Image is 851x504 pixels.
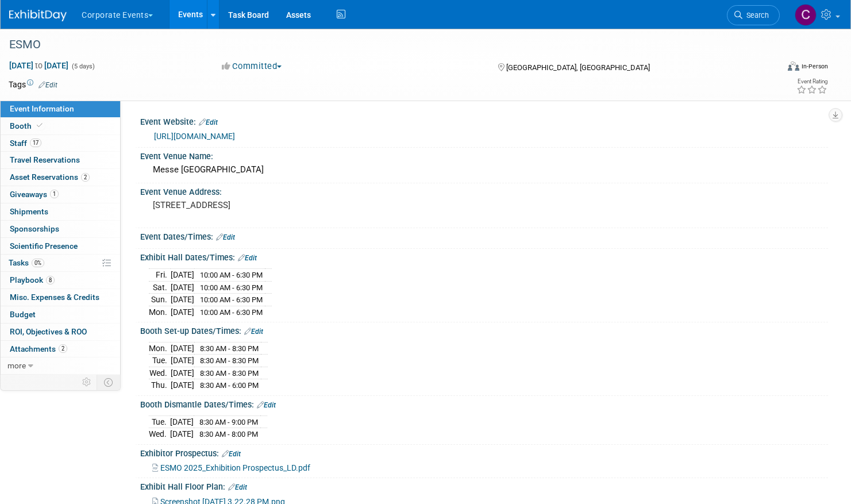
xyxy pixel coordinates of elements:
[200,271,263,279] span: 10:00 AM - 6:30 PM
[140,148,828,162] div: Event Venue Name:
[10,190,59,199] span: Giveaways
[10,121,45,130] span: Booth
[81,173,90,182] span: 2
[149,281,171,294] td: Sat.
[200,381,259,390] span: 8:30 AM - 6:00 PM
[10,275,55,284] span: Playbook
[170,415,194,428] td: [DATE]
[200,295,263,304] span: 10:00 AM - 6:30 PM
[171,268,194,281] td: [DATE]
[140,113,828,128] div: Event Website:
[801,62,828,71] div: In-Person
[244,328,263,336] a: Edit
[149,379,171,391] td: Thu.
[10,155,80,164] span: Travel Reservations
[7,361,26,370] span: more
[9,258,44,267] span: Tasks
[9,60,69,71] span: [DATE] [DATE]
[10,344,67,353] span: Attachments
[199,118,218,126] a: Edit
[506,63,650,72] span: [GEOGRAPHIC_DATA], [GEOGRAPHIC_DATA]
[218,60,286,72] button: Committed
[97,375,121,390] td: Toggle Event Tabs
[77,375,97,390] td: Personalize Event Tab Strip
[140,228,828,243] div: Event Dates/Times:
[1,357,120,374] a: more
[170,428,194,440] td: [DATE]
[10,224,59,233] span: Sponsorships
[10,241,78,251] span: Scientific Presence
[171,294,194,306] td: [DATE]
[38,81,57,89] a: Edit
[140,249,828,264] div: Exhibit Hall Dates/Times:
[140,322,828,337] div: Booth Set-up Dates/Times:
[46,276,55,284] span: 8
[10,172,90,182] span: Asset Reservations
[1,238,120,255] a: Scientific Presence
[228,483,247,491] a: Edit
[10,327,87,336] span: ROI, Objectives & ROO
[30,138,41,147] span: 17
[257,401,276,409] a: Edit
[200,344,259,353] span: 8:30 AM - 8:30 PM
[50,190,59,198] span: 1
[1,341,120,357] a: Attachments2
[140,478,828,493] div: Exhibit Hall Floor Plan:
[37,122,43,129] i: Booth reservation complete
[727,5,780,25] a: Search
[1,169,120,186] a: Asset Reservations2
[149,268,171,281] td: Fri.
[199,418,258,426] span: 8:30 AM - 9:00 PM
[154,132,235,141] a: [URL][DOMAIN_NAME]
[152,463,310,472] a: ESMO 2025_Exhibition Prospectus_LD.pdf
[10,138,41,148] span: Staff
[171,379,194,391] td: [DATE]
[149,342,171,355] td: Mon.
[149,415,170,428] td: Tue.
[1,203,120,220] a: Shipments
[795,4,817,26] img: Cornelia Wiese
[1,152,120,168] a: Travel Reservations
[199,430,258,438] span: 8:30 AM - 8:00 PM
[200,308,263,317] span: 10:00 AM - 6:30 PM
[32,259,44,267] span: 0%
[153,200,414,210] pre: [STREET_ADDRESS]
[200,369,259,378] span: 8:30 AM - 8:30 PM
[149,294,171,306] td: Sun.
[5,34,758,55] div: ESMO
[71,63,95,70] span: (5 days)
[706,60,828,77] div: Event Format
[149,428,170,440] td: Wed.
[9,79,57,90] td: Tags
[10,293,99,302] span: Misc. Expenses & Credits
[1,289,120,306] a: Misc. Expenses & Credits
[149,161,819,179] div: Messe [GEOGRAPHIC_DATA]
[200,356,259,365] span: 8:30 AM - 8:30 PM
[171,281,194,294] td: [DATE]
[1,306,120,323] a: Budget
[1,255,120,271] a: Tasks0%
[171,355,194,367] td: [DATE]
[149,306,171,318] td: Mon.
[171,306,194,318] td: [DATE]
[171,342,194,355] td: [DATE]
[10,207,48,216] span: Shipments
[140,396,828,411] div: Booth Dismantle Dates/Times:
[140,445,828,460] div: Exhibitor Prospectus:
[238,254,257,262] a: Edit
[10,104,74,113] span: Event Information
[1,135,120,152] a: Staff17
[1,101,120,117] a: Event Information
[742,11,769,20] span: Search
[10,310,36,319] span: Budget
[160,463,310,472] span: ESMO 2025_Exhibition Prospectus_LD.pdf
[1,221,120,237] a: Sponsorships
[140,183,828,198] div: Event Venue Address:
[1,272,120,288] a: Playbook8
[149,355,171,367] td: Tue.
[216,233,235,241] a: Edit
[33,61,44,70] span: to
[200,283,263,292] span: 10:00 AM - 6:30 PM
[796,79,827,84] div: Event Rating
[149,367,171,379] td: Wed.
